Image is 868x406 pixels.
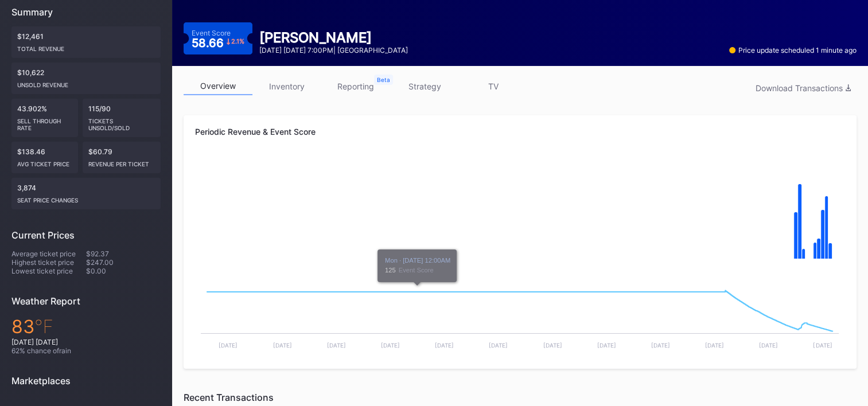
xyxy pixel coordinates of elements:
div: 83 [11,315,161,338]
svg: Chart title [195,271,844,357]
text: [DATE] [273,342,291,349]
div: 2.1 % [231,38,244,45]
div: Revenue per ticket [88,156,155,167]
div: Marketplaces [11,375,161,387]
div: $10,622 [11,63,161,94]
div: Average ticket price [11,249,86,258]
text: [DATE] [705,342,724,349]
svg: Chart title [195,157,844,271]
text: [DATE] [219,342,238,349]
text: [DATE] [435,342,454,349]
button: Download Transactions [750,80,857,96]
div: Weather Report [11,295,161,307]
div: $60.79 [83,142,161,173]
div: Download Transactions [756,83,851,93]
div: 62 % chance of rain [11,346,161,355]
div: Lowest ticket price [11,267,86,275]
div: Sell Through Rate [17,113,72,131]
text: [DATE] [381,342,400,349]
div: Unsold Revenue [17,77,155,88]
div: [DATE] [DATE] 7:00PM | [GEOGRAPHIC_DATA] [259,46,408,54]
div: [PERSON_NAME] [259,29,408,46]
div: $92.37 [86,249,161,258]
text: [DATE] [813,342,832,349]
text: [DATE] [651,342,670,349]
text: [DATE] [543,342,562,349]
text: [DATE] [489,342,508,349]
div: Highest ticket price [11,258,86,267]
div: Event Score [192,29,231,37]
div: Summary [11,6,161,18]
div: 58.66 [192,37,245,49]
a: TV [459,77,528,95]
a: overview [184,77,252,95]
div: Total Revenue [17,41,155,52]
text: [DATE] [327,342,346,349]
text: [DATE] [759,342,778,349]
div: Current Prices [11,229,161,241]
div: Price update scheduled 1 minute ago [729,46,857,54]
text: [DATE] [597,342,616,349]
div: Avg ticket price [17,156,72,167]
a: strategy [390,77,459,95]
div: $12,461 [11,26,161,58]
span: ℉ [34,315,53,338]
div: 43.902% [11,99,78,137]
div: Periodic Revenue & Event Score [195,127,845,136]
div: Recent Transactions [184,392,857,403]
div: $138.46 [11,142,78,173]
div: seat price changes [17,192,155,204]
a: reporting [321,77,390,95]
div: 115/90 [83,99,161,137]
div: [DATE] [DATE] [11,338,161,346]
div: $247.00 [86,258,161,267]
div: Tickets Unsold/Sold [88,113,155,131]
div: 3,874 [11,178,161,209]
a: inventory [252,77,321,95]
div: $0.00 [86,267,161,275]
